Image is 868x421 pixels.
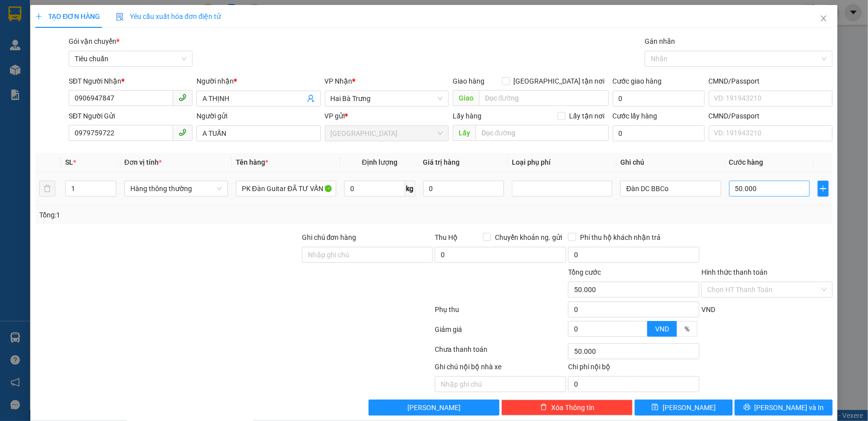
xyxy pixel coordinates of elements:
span: [GEOGRAPHIC_DATA] tận nơi [510,76,609,87]
span: printer [744,404,751,412]
span: VP Nhận [325,77,353,85]
div: SĐT Người Gửi [69,110,193,121]
span: Xóa Thông tin [551,402,594,413]
span: VND [655,325,669,333]
span: Lấy hàng [453,112,482,120]
button: save[PERSON_NAME] [635,400,733,416]
span: Giao [453,90,479,106]
label: Hình thức thanh toán [701,268,768,276]
div: Phụ thu [434,304,568,321]
span: SL [65,158,73,166]
input: Dọc đường [479,90,609,106]
input: Nhập ghi chú [435,376,566,392]
input: VD: Bàn, Ghế [236,181,336,197]
span: Yêu cầu xuất hóa đơn điện tử [116,12,221,20]
span: Cước hàng [729,158,764,166]
span: % [684,325,689,333]
input: Dọc đường [476,125,609,141]
button: delete [39,181,55,197]
div: Người nhận [196,76,320,87]
div: CMND/Passport [709,110,833,121]
span: Đơn vị tính [124,158,162,166]
span: [PERSON_NAME] [663,402,716,413]
span: [PERSON_NAME] [407,402,461,413]
div: Ghi chú nội bộ nhà xe [435,361,566,376]
div: Chi phí nội bộ [568,361,699,376]
label: Gán nhãn [645,37,675,45]
span: kg [405,181,415,197]
span: Hàng thông thường [130,181,222,196]
span: Lấy tận nơi [566,110,609,121]
span: Hai Bà Trưng [331,91,443,106]
span: close [820,14,828,22]
span: Chuyển khoản ng. gửi [491,232,566,243]
button: plus [818,181,829,197]
span: Thủ Đức [331,126,443,141]
img: icon [116,13,124,21]
input: Cước giao hàng [613,91,705,106]
span: phone [179,128,187,136]
span: user-add [307,95,315,103]
div: VP gửi [325,110,449,121]
div: CMND/Passport [709,76,833,87]
span: Định lượng [362,158,397,166]
span: plus [818,185,828,193]
button: Close [810,5,838,33]
span: Tên hàng [236,158,268,166]
div: Chưa thanh toán [434,344,568,361]
span: delete [540,404,547,412]
input: Ghi chú đơn hàng [302,247,433,263]
input: Ghi Chú [620,181,721,197]
span: TẠO ĐƠN HÀNG [35,12,100,20]
div: Người gửi [196,110,320,121]
th: Ghi chú [616,153,725,172]
span: phone [179,94,187,102]
label: Cước lấy hàng [613,112,658,120]
button: [PERSON_NAME] [369,400,500,416]
label: Cước giao hàng [613,77,662,85]
input: Cước lấy hàng [613,125,705,141]
span: [PERSON_NAME] và In [755,402,824,413]
span: Tổng cước [568,268,601,276]
span: Thu Hộ [435,233,458,241]
span: Giao hàng [453,77,484,85]
span: VND [701,306,715,314]
button: printer[PERSON_NAME] và In [735,400,833,416]
span: save [652,404,659,412]
div: Tổng: 1 [39,210,335,220]
span: Lấy [453,125,476,141]
span: plus [35,13,42,20]
input: 0 [423,181,504,197]
span: Tiêu chuẩn [75,51,187,66]
label: Ghi chú đơn hàng [302,233,357,241]
div: SĐT Người Nhận [69,76,193,87]
span: Phí thu hộ khách nhận trả [576,232,665,243]
button: deleteXóa Thông tin [501,400,633,416]
div: Giảm giá [434,324,568,341]
th: Loại phụ phí [508,153,616,172]
span: Giá trị hàng [423,158,460,166]
span: Gói vận chuyển [69,37,119,45]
